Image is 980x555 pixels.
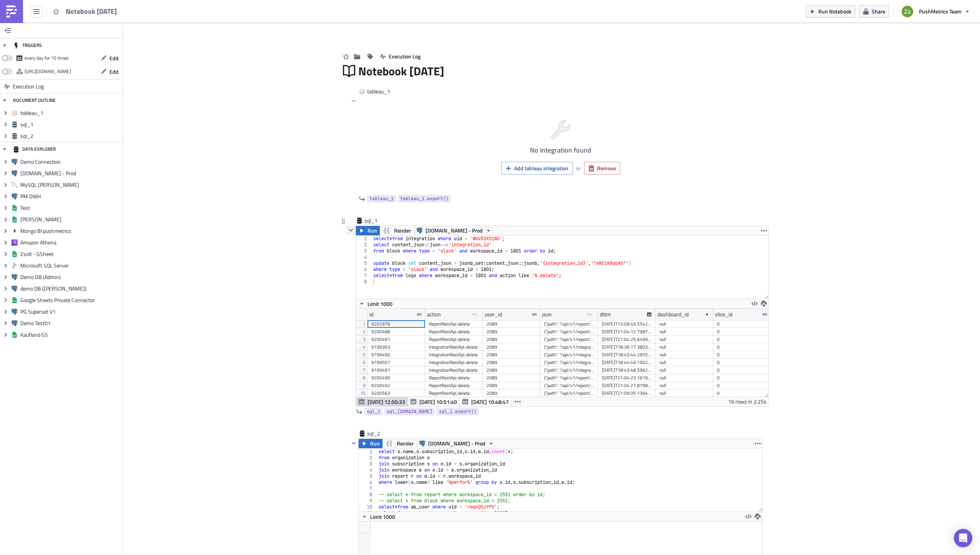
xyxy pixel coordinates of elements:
[356,279,372,285] div: 8
[572,162,584,174] button: or
[20,274,121,281] span: Demo DB (Admin)
[414,226,494,235] button: [DOMAIN_NAME] - Prod
[109,68,119,76] span: Edit
[544,366,594,374] div: {"path": "/api/v1/integration/r2XbO4P6v0", "url_rule": "/api/v1/integration/<pk>", "pk": 537}
[487,336,536,343] div: 2089
[371,374,421,382] div: 9200490
[717,374,767,382] div: 0
[97,66,122,78] button: Edit
[359,461,377,467] div: 3
[602,336,652,343] div: [DATE]T21:04:25.649915
[359,473,377,479] div: 5
[356,254,372,260] div: 4
[20,331,121,338] span: Kaufland GS
[487,366,536,374] div: 2089
[659,351,709,359] div: null
[872,7,885,15] span: Share
[367,408,380,415] span: sql_1
[20,251,121,258] span: Zsolt - GSheet
[408,397,460,406] button: [DATE] 10:51:40
[602,320,652,328] div: [DATE]T13:09:49.554275
[371,359,421,366] div: 9199501
[717,382,767,389] div: 0
[425,226,483,235] span: [DOMAIN_NAME] - Prod
[20,110,121,116] span: tableau_1
[359,510,377,516] div: 11
[20,239,121,246] span: Amazon Athena
[602,366,652,374] div: [DATE]T18:43:48.596202
[487,343,536,351] div: 2089
[487,389,536,397] div: 2089
[439,408,477,415] span: sql_1.export()
[20,285,121,292] span: demo DB ([PERSON_NAME])
[356,260,372,266] div: 5
[20,193,121,200] span: PM DWH
[544,328,594,336] div: {"path": "/api/v1/report/2xLY7qmoyQ", "url_rule": "/api/v1/report/<pk>", "pk": 10541}
[349,439,358,448] button: Hide content
[109,54,119,62] span: Edit
[544,382,594,389] div: {"path": "/api/v1/report/pjoVbv6oYP", "url_rule": "/api/v1/report/<pk>", "pk": 10538}
[371,351,421,359] div: 9199490
[397,439,414,448] span: Render
[659,343,709,351] div: null
[371,343,421,351] div: 9199363
[20,216,121,223] span: [PERSON_NAME]
[501,162,573,174] button: Add tableau integration
[364,217,395,224] span: sql_1
[356,226,380,235] button: Run
[356,266,372,273] div: 6
[387,408,432,415] span: sql_[DOMAIN_NAME]
[13,80,44,93] span: Execution Log
[97,52,122,64] button: Edit
[602,351,652,359] div: [DATE]T18:43:44.265599
[602,328,652,336] div: [DATE]T21:04:12.798700
[367,226,377,235] span: Run
[659,336,709,343] div: null
[367,88,398,95] span: tableau_1
[954,529,972,547] div: Open Intercom Messenger
[376,50,424,62] button: Execution Log
[429,336,479,343] div: ReportRestApi.delete
[544,374,594,382] div: {"path": "/api/v1/report/2joynBBrDq", "url_rule": "/api/v1/report/<pk>", "pk": 10535}
[359,467,377,473] div: 4
[20,320,121,327] span: Demo Test01
[358,64,445,78] span: Notebook [DATE]
[429,374,479,382] div: ReportRestApi.delete
[715,309,732,320] div: slice_id
[25,66,71,77] div: https://pushmetrics.io/api/v1/report/DzrWMemlkP/webhook?token=6d3c754850db4af98a393cbd2440cd9a
[487,374,536,382] div: 2089
[657,309,689,320] div: dashboard_id
[659,389,709,397] div: null
[728,397,766,406] div: 16 rows in 2.25s
[356,242,372,248] div: 2
[20,158,121,165] span: Demo Connection
[806,5,855,17] button: Run Notebook
[429,359,479,366] div: IntegrationRestApi.delete
[487,351,536,359] div: 2089
[544,359,594,366] div: {"path": "/api/v1/integration/qoxbMdZ1vl", "url_rule": "/api/v1/integration/<pk>", "pk": 535}
[544,320,594,328] div: {"path": "/api/v1/report/OXopab1rK0", "url_rule": "/api/v1/report/<pk>", "pk": 10544}
[371,366,421,374] div: 9199491
[20,308,121,315] span: PG Superset V1
[417,439,497,448] button: [DOMAIN_NAME] - Prod
[544,389,594,397] div: {"path": "/api/v1/report/QmL3j2RrD8", "url_rule": "/api/v1/report/<pk>", "pk": 10543}
[487,328,536,336] div: 2089
[717,336,767,343] div: 0
[544,336,594,343] div: {"path": "/api/v1/report/8ArX7zkoN5", "url_rule": "/api/v1/report/<pk>", "pk": 10537}
[371,328,421,336] div: 9200488
[367,195,396,203] a: tableau_1
[367,398,405,406] span: [DATE] 12:50:33
[359,512,398,521] button: Limit 1000
[717,320,767,328] div: 0
[901,5,914,18] img: Avatar
[717,366,767,374] div: 0
[428,439,485,448] span: [DOMAIN_NAME] - Prod
[576,164,581,172] span: or
[460,397,512,406] button: [DATE] 10:48:47
[25,52,69,64] div: every day for 10 times
[818,7,851,15] span: Run Notebook
[346,226,356,235] button: Hide content
[659,366,709,374] div: null
[359,479,377,485] div: 6
[542,309,552,320] div: json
